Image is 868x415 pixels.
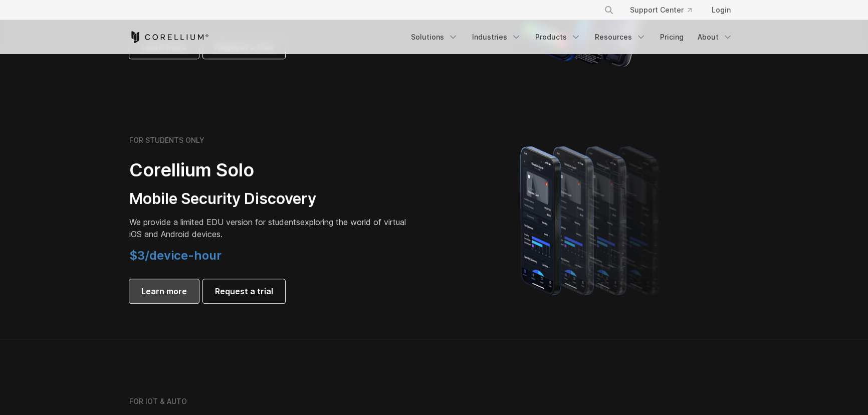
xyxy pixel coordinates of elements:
h3: Mobile Security Discovery [129,189,410,209]
h2: Corellium Solo [129,159,410,181]
a: About [692,28,739,46]
a: Pricing [654,28,690,46]
p: exploring the world of virtual iOS and Android devices. [129,216,410,240]
div: Navigation Menu [592,1,739,19]
a: Resources [589,28,652,46]
div: Navigation Menu [405,28,739,46]
img: A lineup of four iPhone models becoming more gradient and blurred [500,132,683,307]
a: Corellium Home [129,31,209,43]
a: Products [529,28,587,46]
span: Request a trial [215,285,273,297]
span: We provide a limited EDU version for students [129,217,300,227]
a: Request a trial [203,279,285,303]
h6: FOR STUDENTS ONLY [129,136,204,145]
a: Learn more [129,279,199,303]
a: Solutions [405,28,464,46]
a: Support Center [622,1,700,19]
a: Industries [466,28,527,46]
button: Search [600,1,618,19]
a: Login [704,1,739,19]
span: Learn more [141,285,187,297]
span: $3/device-hour [129,248,222,263]
h6: FOR IOT & AUTO [129,397,187,406]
